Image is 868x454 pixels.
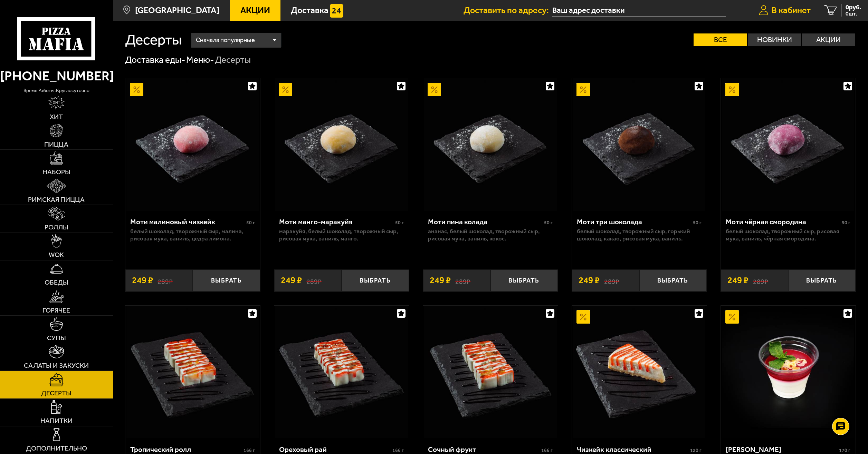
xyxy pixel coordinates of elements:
[572,306,707,438] a: АкционныйЧизкейк классический
[130,83,143,96] img: Акционный
[552,4,726,17] input: Ваш адрес доставки
[125,306,260,438] a: Тропический ролл
[690,447,702,453] span: 120 г
[428,217,542,226] div: Моти пина колада
[126,306,259,438] img: Тропический ролл
[455,276,470,285] s: 289 ₽
[130,217,245,226] div: Моти малиновый чизкейк
[279,445,391,454] div: Ореховый рай
[279,217,393,226] div: Моти манго-маракуйя
[279,83,292,96] img: Акционный
[726,217,840,226] div: Моти чёрная смородина
[424,306,556,438] img: Сочный фрукт
[423,306,558,438] a: Сочный фрукт
[604,276,619,285] s: 289 ₽
[753,276,768,285] s: 289 ₽
[42,169,70,176] span: Наборы
[722,78,854,210] img: Моти чёрная смородина
[839,447,850,453] span: 170 г
[544,220,553,226] span: 50 г
[45,279,68,286] span: Обеды
[726,228,850,242] p: белый шоколад, творожный сыр, рисовая мука, ваниль, чёрная смородина.
[40,417,73,424] span: Напитки
[41,390,71,397] span: Десерты
[572,78,707,210] a: АкционныйМоти три шоколада
[47,335,66,342] span: Супы
[725,83,739,96] img: Акционный
[846,4,861,10] span: 0 руб.
[306,276,322,285] s: 289 ₽
[44,141,68,148] span: Пицца
[726,445,837,454] div: [PERSON_NAME]
[693,220,702,226] span: 50 г
[842,220,850,226] span: 50 г
[639,269,707,292] button: Выбрать
[428,445,540,454] div: Сочный фрукт
[193,269,260,292] button: Выбрать
[577,445,688,454] div: Чизкейк классический
[802,33,855,46] label: Акции
[125,33,182,47] h1: Десерты
[28,196,85,203] span: Римская пицца
[342,269,409,292] button: Выбрать
[45,224,68,231] span: Роллы
[274,78,409,210] a: АкционныйМоти манго-маракуйя
[279,228,404,242] p: маракуйя, белый шоколад, творожный сыр, рисовая мука, ваниль, манго.
[846,11,861,17] span: 0 шт.
[26,445,87,452] span: Дополнительно
[130,228,255,242] p: белый шоколад, творожный сыр, малина, рисовая мука, ваниль, цедра лимона.
[721,306,856,438] a: АкционныйПанна Котта
[430,276,451,285] span: 249 ₽
[395,220,404,226] span: 50 г
[576,310,590,324] img: Акционный
[428,228,553,242] p: ананас, белый шоколад, творожный сыр, рисовая мука, ваниль, кокос.
[125,55,185,65] a: Доставка еды-
[42,307,70,314] span: Горячее
[275,78,408,210] img: Моти манго-маракуйя
[291,6,328,14] span: Доставка
[576,83,590,96] img: Акционный
[772,6,811,14] span: В кабинет
[423,78,558,210] a: АкционныйМоти пина колада
[721,78,856,210] a: АкционныйМоти чёрная смородина
[722,306,854,438] img: Панна Котта
[240,6,270,14] span: Акции
[573,78,705,210] img: Моти три шоколада
[330,4,343,18] img: 15daf4d41897b9f0e9f617042186c801.svg
[281,276,302,285] span: 249 ₽
[135,6,219,14] span: [GEOGRAPHIC_DATA]
[424,78,556,210] img: Моти пина колада
[186,55,214,65] a: Меню-
[725,310,739,324] img: Акционный
[126,78,259,210] img: Моти малиновый чизкейк
[244,447,255,453] span: 166 г
[552,4,726,17] span: Россия, Санкт-Петербург, Загребский бульвар, 37/27
[215,54,251,66] div: Десерты
[392,447,404,453] span: 166 г
[130,445,242,454] div: Тропический ролл
[132,276,153,285] span: 249 ₽
[158,276,173,285] s: 289 ₽
[24,362,89,369] span: Салаты и закуски
[125,78,260,210] a: АкционныйМоти малиновый чизкейк
[577,228,702,242] p: белый шоколад, творожный сыр, горький шоколад, какао, рисовая мука, ваниль.
[490,269,558,292] button: Выбрать
[727,276,748,285] span: 249 ₽
[274,306,409,438] a: Ореховый рай
[573,306,705,438] img: Чизкейк классический
[464,6,552,14] span: Доставить по адресу:
[428,83,441,96] img: Акционный
[694,33,747,46] label: Все
[49,251,64,258] span: WOK
[50,113,63,120] span: Хит
[246,220,255,226] span: 50 г
[541,447,553,453] span: 166 г
[579,276,600,285] span: 249 ₽
[196,32,255,49] span: Сначала популярные
[748,33,801,46] label: Новинки
[275,306,408,438] img: Ореховый рай
[577,217,691,226] div: Моти три шоколада
[788,269,856,292] button: Выбрать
